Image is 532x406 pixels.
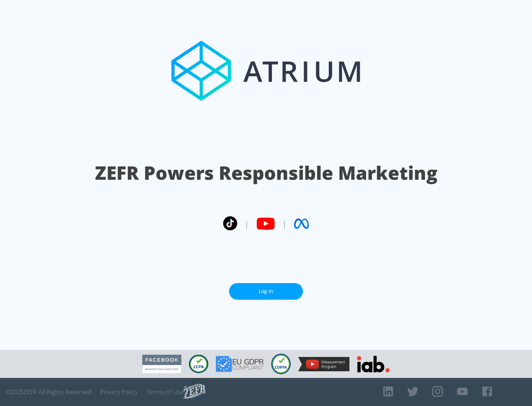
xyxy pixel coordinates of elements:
h1: ZEFR Powers Responsible Marketing [95,160,437,186]
span: | [245,218,249,229]
span: © 2025 ZEFR All Rights Reserved [6,388,91,396]
img: COPPA Compliant [271,354,291,374]
span: | [282,218,287,229]
a: Terms of Use [147,388,184,396]
a: Log In [229,283,303,300]
img: Facebook Marketing Partner [142,355,181,374]
img: YouTube Measurement Program [298,357,349,371]
a: Privacy Policy [100,388,138,396]
img: IAB [357,356,390,372]
img: GDPR Compliant [216,356,264,372]
img: CCPA Compliant [189,355,208,373]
